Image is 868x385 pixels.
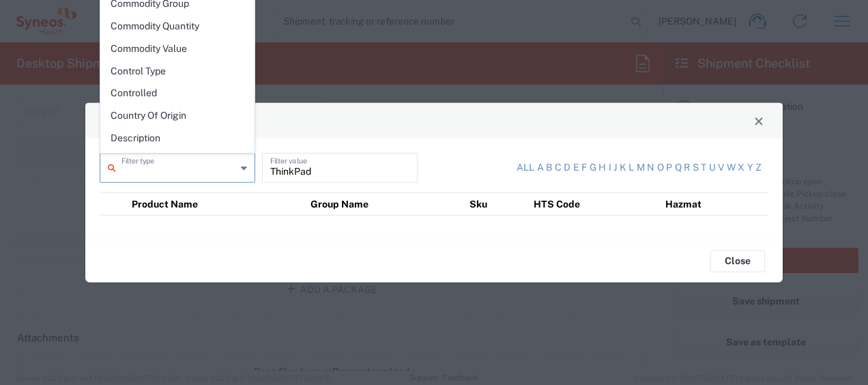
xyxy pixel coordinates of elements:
a: e [573,161,579,175]
a: r [684,161,690,175]
a: t [701,161,706,175]
a: d [564,161,570,175]
span: Control Type [101,61,254,82]
a: c [555,161,562,175]
span: Description [101,128,254,149]
a: v [718,161,724,175]
span: Country Of Origin [101,105,254,126]
a: y [747,161,753,175]
a: j [613,161,617,175]
a: p [666,161,672,175]
a: b [546,161,552,175]
span: Commodity Quantity [101,16,254,37]
a: w [727,161,736,175]
a: g [590,161,596,175]
th: HTS Code [529,192,661,215]
th: Hazmat [661,192,768,215]
span: Commodity Value [101,38,254,59]
a: m [637,161,645,175]
button: Close [710,250,765,272]
span: Hazmat [101,150,254,171]
a: x [738,161,744,175]
a: u [709,161,716,175]
a: f [581,161,587,175]
a: h [598,161,606,175]
th: Product Name [127,192,305,215]
a: s [693,161,699,175]
table: Select commodity [100,192,768,216]
a: n [647,161,654,175]
button: Close [749,111,768,130]
a: i [609,161,611,175]
th: Group Name [306,192,465,215]
span: Controlled [101,83,254,104]
a: k [620,161,626,175]
a: a [537,161,544,175]
a: z [755,161,762,175]
a: q [675,161,682,175]
th: Sku [465,192,529,215]
a: l [628,161,634,175]
a: All [517,161,534,175]
a: o [657,161,664,175]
